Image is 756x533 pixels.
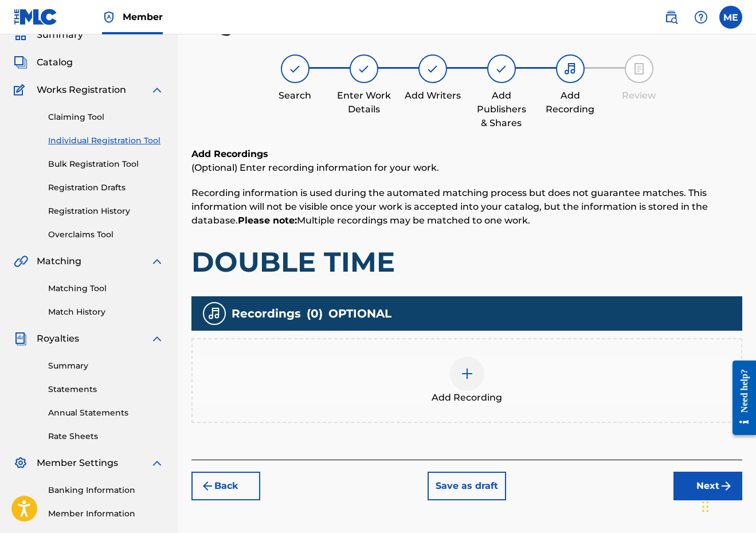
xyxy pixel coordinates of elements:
[48,430,164,442] a: Rate Sheets
[495,62,508,76] img: step indicator icon for Add Publishers & Shares
[191,162,439,173] span: (Optional) Enter recording information for your work.
[267,89,324,103] div: Search
[201,479,214,493] img: 7ee5dd4eb1f8a8e3ef2f.svg
[48,484,164,496] a: Banking Information
[37,28,83,42] span: Summary
[610,89,668,103] div: Review
[48,407,164,419] a: Annual Statements
[426,62,440,76] img: step indicator icon for Add Writers
[432,391,502,405] span: Add Recording
[719,6,742,29] div: User Menu
[699,478,756,533] iframe: Chat Widget
[191,187,708,226] span: Recording information is used during the automated matching process but does not guarantee matche...
[660,6,683,29] a: Public Search
[14,83,29,97] img: Works Registration
[48,383,164,395] a: Statements
[694,10,708,24] img: help
[673,472,742,500] button: Next
[48,111,164,123] a: Claiming Tool
[404,89,461,103] div: Add Writers
[150,332,164,346] img: expand
[542,89,599,116] div: Add Recording
[150,254,164,268] img: expand
[328,305,391,322] span: OPTIONAL
[102,10,116,24] img: Top Rightsholder
[37,332,79,346] span: Royalties
[48,205,164,217] a: Registration History
[48,182,164,194] a: Registration Drafts
[48,306,164,318] a: Match History
[724,351,756,445] iframe: Resource Center
[48,360,164,372] a: Summary
[14,28,28,42] img: Summary
[37,83,126,97] span: Works Registration
[191,147,742,161] h6: Add Recordings
[48,229,164,241] a: Overclaims Tool
[460,367,474,381] img: add
[14,332,28,346] img: Royalties
[14,456,28,470] img: Member Settings
[123,10,163,23] span: Member
[37,254,81,268] span: Matching
[428,472,506,500] button: Save as draft
[37,56,73,69] span: Catalog
[232,305,301,322] span: Recordings
[14,56,73,69] a: CatalogCatalog
[563,62,577,76] img: step indicator icon for Add Recording
[48,135,164,147] a: Individual Registration Tool
[288,62,302,76] img: step indicator icon for Search
[690,6,712,29] div: Help
[473,89,530,130] div: Add Publishers & Shares
[14,28,83,42] a: SummarySummary
[307,305,323,322] span: ( 0 )
[14,9,58,25] img: MLC Logo
[207,307,221,320] img: recording
[335,89,393,116] div: Enter Work Details
[48,283,164,295] a: Matching Tool
[357,62,371,76] img: step indicator icon for Enter Work Details
[702,489,709,524] div: Drag
[664,10,678,24] img: search
[632,62,646,76] img: step indicator icon for Review
[238,215,297,226] strong: Please note:
[191,245,742,279] h1: DOUBLE TIME
[14,56,28,69] img: Catalog
[48,158,164,170] a: Bulk Registration Tool
[48,508,164,520] a: Member Information
[14,254,28,268] img: Matching
[37,456,118,470] span: Member Settings
[150,456,164,470] img: expand
[191,472,260,500] button: Back
[150,83,164,97] img: expand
